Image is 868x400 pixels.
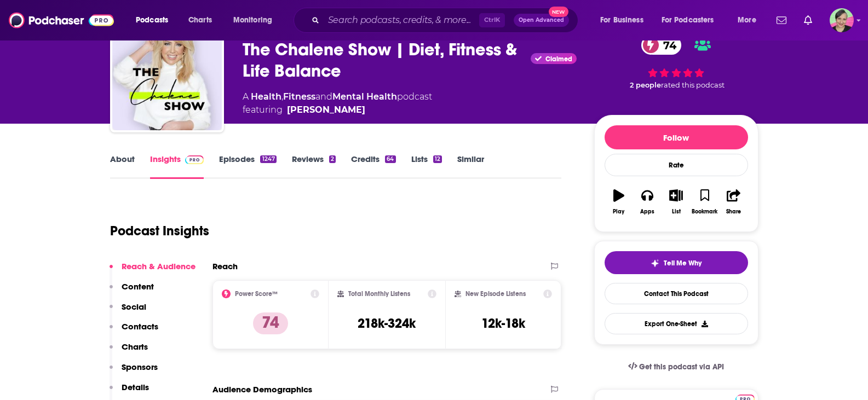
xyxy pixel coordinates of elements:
[324,11,479,29] input: Search podcasts, credits, & more...
[150,154,204,179] a: InsightsPodchaser Pro
[329,155,336,163] div: 2
[661,81,725,89] span: rated this podcast
[212,384,312,395] h2: Audience Demographics
[662,13,714,28] span: For Podcasters
[226,11,286,29] button: open menu
[122,302,146,312] p: Social
[641,36,682,55] a: 74
[662,182,690,222] button: List
[605,251,748,274] button: tell me why sparkleTell Me Why
[358,315,416,332] h3: 218k-324k
[315,91,332,102] span: and
[110,223,209,239] h1: Podcast Insights
[630,81,661,89] span: 2 people
[593,11,657,29] button: open menu
[260,155,276,163] div: 1247
[112,21,222,130] img: The Chalene Show | Diet, Fitness & Life Balance
[613,208,624,215] div: Play
[619,353,733,380] a: Get this podcast via API
[433,155,442,163] div: 12
[283,91,315,102] a: Fitness
[122,321,158,332] p: Contacts
[519,18,564,23] span: Open Advanced
[457,154,484,179] a: Similar
[692,208,717,215] div: Bookmark
[639,362,724,372] span: Get this podcast via API
[481,315,525,332] h3: 12k-18k
[719,182,748,222] button: Share
[348,290,410,298] h2: Total Monthly Listens
[110,341,148,362] button: Charts
[351,154,395,179] a: Credits64
[253,312,288,334] p: 74
[122,382,149,392] p: Details
[110,302,146,322] button: Social
[800,11,817,30] a: Show notifications dropdown
[181,11,219,29] a: Charts
[304,8,589,33] div: Search podcasts, credits, & more...
[605,313,748,334] button: Export One-Sheet
[122,261,196,271] p: Reach & Audience
[605,154,748,176] div: Rate
[479,13,505,27] span: Ctrl K
[332,91,397,102] a: Mental Health
[605,182,633,222] button: Play
[600,13,643,28] span: For Business
[672,208,681,215] div: List
[830,8,854,32] button: Show profile menu
[292,154,336,179] a: Reviews2
[633,182,662,222] button: Apps
[514,14,569,27] button: Open AdvancedNew
[465,290,526,298] h2: New Episode Listens
[212,261,238,271] h2: Reach
[640,208,654,215] div: Apps
[122,281,154,292] p: Content
[545,56,572,62] span: Claimed
[772,11,791,30] a: Show notifications dropdown
[219,154,276,179] a: Episodes1247
[235,290,278,298] h2: Power Score™
[185,155,204,164] img: Podchaser Pro
[730,11,770,29] button: open menu
[9,10,114,31] img: Podchaser - Follow, Share and Rate Podcasts
[281,91,283,102] span: ,
[738,13,756,28] span: More
[549,7,568,17] span: New
[110,321,158,341] button: Contacts
[594,28,758,97] div: 74 2 peoplerated this podcast
[233,13,272,28] span: Monitoring
[251,91,281,102] a: Health
[110,362,158,382] button: Sponsors
[664,259,702,268] span: Tell Me Why
[136,13,168,28] span: Podcasts
[830,8,854,32] img: User Profile
[385,155,395,163] div: 64
[243,103,432,117] span: featuring
[122,362,158,372] p: Sponsors
[110,261,196,281] button: Reach & Audience
[652,36,682,55] span: 74
[651,259,659,268] img: tell me why sparkle
[830,8,854,32] span: Logged in as LizDVictoryBelt
[122,341,148,352] p: Charts
[726,208,741,215] div: Share
[605,125,748,149] button: Follow
[128,11,182,29] button: open menu
[188,13,212,28] span: Charts
[110,281,154,302] button: Content
[110,154,135,179] a: About
[287,103,365,117] a: Chalene Johnson
[411,154,442,179] a: Lists12
[691,182,719,222] button: Bookmark
[605,283,748,304] a: Contact This Podcast
[654,11,730,29] button: open menu
[243,90,432,117] div: A podcast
